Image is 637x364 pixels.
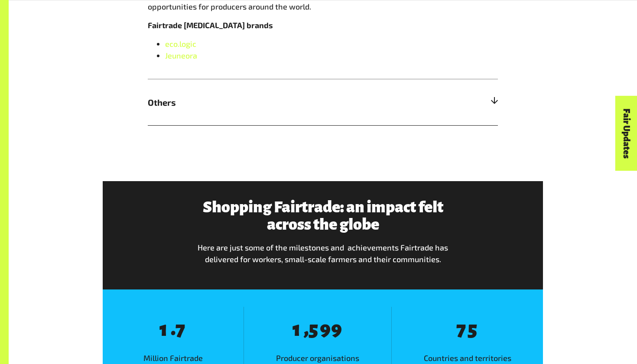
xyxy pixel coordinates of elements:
[320,318,331,340] span: 9
[331,318,342,340] span: 9
[171,318,175,339] span: .
[165,39,196,49] a: eco.logic
[159,318,171,340] span: 1
[468,318,479,340] span: 5
[456,318,468,340] span: 7
[304,318,309,339] span: ,
[198,243,448,264] span: Here are just some of the milestones and achievements Fairtrade has delivered for workers, small-...
[148,20,273,30] b: Fairtrade [MEDICAL_DATA] brands
[292,318,304,340] span: 1
[148,96,410,109] span: Others
[309,318,320,340] span: 5
[165,51,197,60] a: Jeuneora
[197,198,449,233] h3: Shopping Fairtrade: an impact felt across the globe
[175,318,187,340] span: 7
